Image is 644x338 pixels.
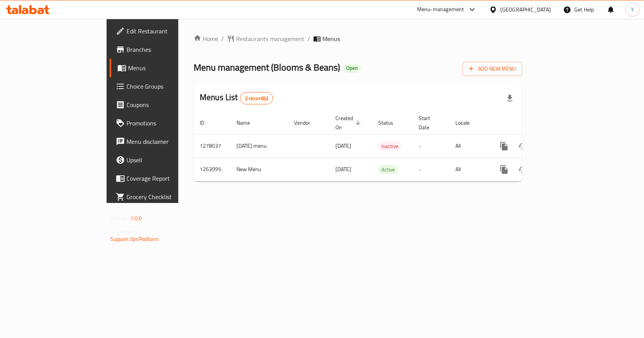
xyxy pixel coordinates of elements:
span: Coupons [127,100,208,109]
div: [GEOGRAPHIC_DATA] [500,5,551,14]
a: Menus [110,59,214,77]
div: Total records count [240,92,273,104]
td: [DATE] menu [230,134,288,158]
td: - [412,134,449,158]
span: Get support on: [110,226,146,236]
span: 1.0.0 [130,213,142,223]
span: Grocery Checklist [127,192,208,201]
button: more [495,137,513,155]
span: Coverage Report [127,174,208,183]
span: Upsell [127,155,208,165]
span: Menus [128,63,208,73]
span: Open [343,65,361,71]
a: Restaurants management [227,34,304,43]
button: Change Status [513,137,532,155]
span: Inactive [378,142,401,151]
td: All [449,134,489,158]
span: Vendor [294,118,320,127]
a: Support.OpsPlatform [110,234,159,244]
span: Restaurants management [236,34,304,43]
td: - [412,158,449,181]
a: Menu disclaimer [110,132,214,151]
span: Edit Restaurant [127,26,208,36]
h2: Menus List [200,92,273,104]
span: [DATE] [335,164,351,174]
span: Name [237,118,260,127]
div: Export file [501,89,519,107]
span: Choice Groups [127,82,208,91]
span: Active [378,165,398,174]
th: Actions [489,111,575,135]
a: Promotions [110,114,214,132]
table: enhanced table [194,111,575,181]
a: Upsell [110,151,214,169]
span: 2 record(s) [240,95,273,102]
span: Promotions [127,119,208,128]
li: / [221,34,224,43]
div: Open [343,64,361,73]
span: Locale [455,118,480,127]
button: Add New Menu [463,62,522,76]
span: Version: [110,213,129,223]
nav: breadcrumb [194,34,522,43]
a: Branches [110,40,214,59]
span: [DATE] [335,141,351,151]
span: Menu management ( Blooms & Beans ) [194,59,340,76]
button: Change Status [513,160,532,179]
a: Coverage Report [110,169,214,188]
span: Status [378,118,403,127]
div: Inactive [378,142,401,151]
td: All [449,158,489,181]
span: ID [200,118,214,127]
a: Edit Restaurant [110,22,214,40]
span: Add New Menu [469,64,516,74]
button: more [495,160,513,179]
li: / [307,34,310,43]
span: Created On [335,114,363,132]
span: Y [631,5,634,14]
div: Menu-management [417,5,464,14]
a: Grocery Checklist [110,188,214,206]
span: Start Date [419,114,440,132]
span: Menu disclaimer [127,137,208,146]
a: Choice Groups [110,77,214,96]
td: New Menu [230,158,288,181]
a: Coupons [110,96,214,114]
div: Active [378,165,398,174]
span: Branches [127,45,208,54]
span: Menus [322,34,340,43]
